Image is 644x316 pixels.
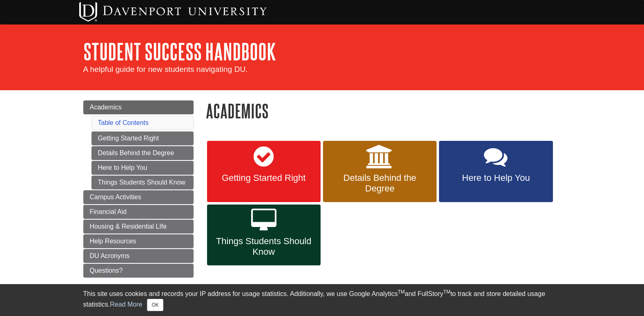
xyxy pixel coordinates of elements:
a: Details Behind the Degree [323,141,437,202]
span: DU Acronyms [90,252,130,259]
a: Housing & Residential LIfe [83,220,194,234]
a: Things Students Should Know [207,205,321,266]
a: Things Students Should Know [91,176,194,189]
div: This site uses cookies and records your IP address for usage statistics. Additionally, we use Goo... [83,289,561,311]
sup: TM [398,289,405,295]
span: Help Resources [90,238,136,245]
a: Here to Help You [439,141,553,202]
a: Financial Aid [83,205,194,219]
sup: TM [443,289,450,295]
span: Academics [90,104,122,111]
a: Questions? [83,264,194,278]
h1: Academics [206,100,561,121]
a: Table of Contents [98,119,149,126]
span: Things Students Should Know [213,236,314,257]
button: Close [147,299,163,311]
span: Questions? [90,267,123,274]
a: Getting Started Right [207,141,321,202]
a: Help Resources [83,234,194,248]
a: Academics [83,100,194,114]
span: Here to Help You [445,173,546,183]
span: Details Behind the Degree [329,173,430,194]
a: Here to Help You [91,161,194,175]
a: Getting Started Right [91,131,194,145]
span: Financial Aid [90,208,127,215]
a: Details Behind the Degree [91,146,194,160]
a: Student Success Handbook [83,39,276,64]
img: Davenport University [79,2,267,22]
a: Campus Activities [83,190,194,204]
span: A helpful guide for new students navigating DU. [83,65,248,73]
span: Getting Started Right [213,173,314,183]
a: Read More [110,301,142,308]
span: Housing & Residential LIfe [90,223,167,230]
span: Campus Activities [90,194,141,200]
a: DU Acronyms [83,249,194,263]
